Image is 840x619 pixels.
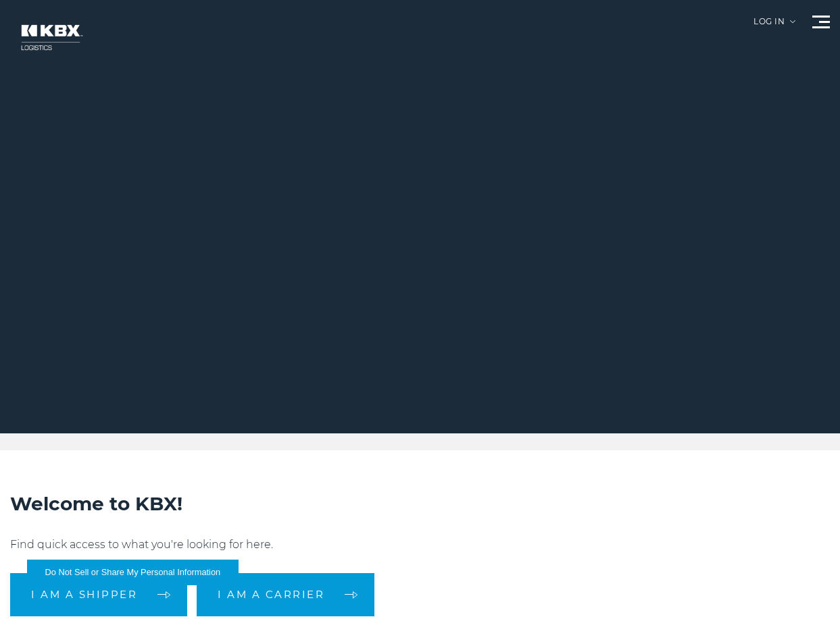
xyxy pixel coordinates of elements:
span: I am a carrier [218,589,324,599]
button: Do Not Sell or Share My Personal Information [27,560,239,585]
span: I am a shipper [31,589,137,599]
p: Find quick access to what you're looking for here. [10,537,830,553]
img: arrow [790,20,795,23]
h2: Welcome to KBX! [10,491,830,516]
div: Log in [753,18,795,36]
a: I am a carrier arrow arrow [197,573,374,616]
a: I am a shipper arrow arrow [10,573,187,616]
img: kbx logo [10,14,91,61]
